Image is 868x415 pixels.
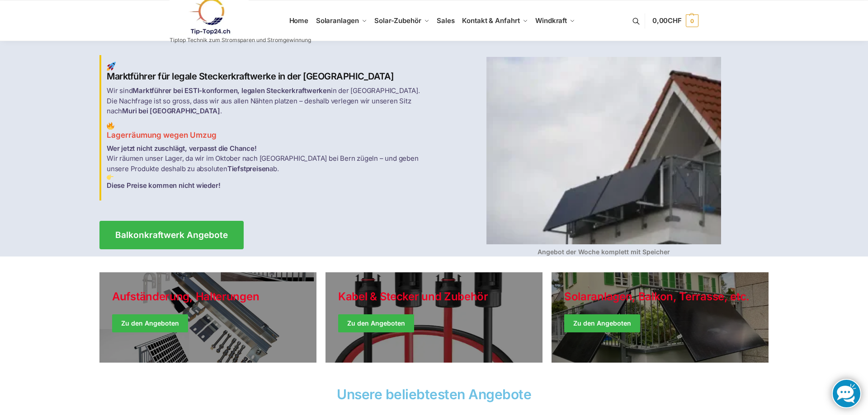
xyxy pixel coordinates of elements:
img: Home 4 [486,57,721,244]
a: 0,00CHF 0 [652,7,698,34]
a: Solar-Zubehör [371,0,433,41]
a: Solaranlagen [312,0,370,41]
img: Home 3 [107,174,113,181]
h3: Lagerräumung wegen Umzug [107,122,429,141]
a: Holiday Style [325,272,542,363]
strong: Angebot der Woche komplett mit Speicher [538,248,670,256]
p: Wir räumen unser Lager, da wir im Oktober nach [GEOGRAPHIC_DATA] bei Bern zügeln – und geben unse... [107,144,429,191]
img: Home 1 [107,62,116,71]
span: 0,00 [652,16,682,25]
strong: Marktführer bei ESTI-konformen, legalen Steckerkraftwerken [132,86,330,95]
span: CHF [668,16,682,25]
span: Solar-Zubehör [374,16,421,25]
strong: Muri bei [GEOGRAPHIC_DATA] [122,107,220,115]
span: Windkraft [535,16,567,25]
strong: Wer jetzt nicht zuschlägt, verpasst die Chance! [107,144,257,153]
a: Holiday Style [99,272,316,363]
p: Tiptop Technik zum Stromsparen und Stromgewinnung [170,37,311,43]
a: Windkraft [532,0,579,41]
h2: Marktführer für legale Steckerkraftwerke in der [GEOGRAPHIC_DATA] [107,62,429,82]
p: Wir sind in der [GEOGRAPHIC_DATA]. Die Nachfrage ist so gross, dass wir aus allen Nähten platzen ... [107,86,429,117]
img: Home 2 [107,122,114,130]
span: Sales [437,16,455,25]
span: Balkonkraftwerk Angebote [115,231,228,239]
a: Sales [433,0,458,41]
strong: Tiefstpreisen [227,164,269,173]
span: Kontakt & Anfahrt [462,16,519,25]
a: Winter Jackets [552,272,769,363]
a: Kontakt & Anfahrt [458,0,532,41]
span: 0 [686,14,698,27]
span: Solaranlagen [316,16,359,25]
strong: Diese Preise kommen nicht wieder! [107,181,220,190]
a: Balkonkraftwerk Angebote [99,221,244,249]
h2: Unsere beliebtesten Angebote [99,387,769,401]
